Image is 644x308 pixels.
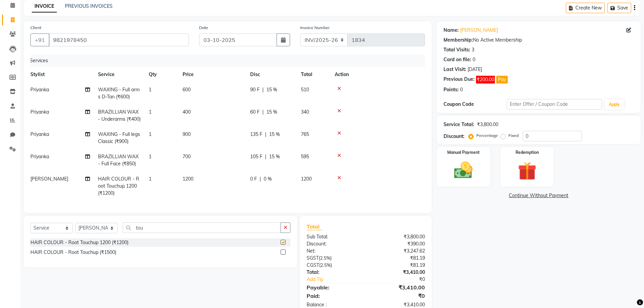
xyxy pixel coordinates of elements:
[269,153,280,160] span: 15 %
[301,131,309,137] span: 765
[444,133,464,140] div: Discount:
[444,37,634,44] div: No Active Membership
[260,175,261,183] span: |
[149,87,151,93] span: 1
[444,37,473,44] div: Membership:
[269,131,280,138] span: 15 %
[302,233,366,240] div: Sub Total:
[30,33,49,46] button: +91
[266,109,277,116] span: 15 %
[301,109,309,115] span: 340
[302,255,366,262] div: ( )
[145,67,178,82] th: Qty
[30,109,49,115] span: Priyanka
[366,292,430,300] div: ₹0
[472,46,474,53] div: 3
[366,240,430,247] div: ₹390.00
[507,99,602,110] input: Enter Offer / Coupon Code
[302,276,376,283] a: Add Tip
[444,56,471,63] div: Card on file:
[250,109,260,116] span: 60 F
[477,121,498,128] div: ₹3,800.00
[366,255,430,262] div: ₹81.19
[32,0,57,13] a: INVOICE
[264,175,272,183] span: 0 %
[444,86,459,93] div: Points:
[444,46,470,53] div: Total Visits:
[98,153,139,167] span: BRAZILLIAN WAX - Full Face (₹850)
[30,249,116,256] div: HAIR COLOUR - Root Touchup (₹1500)
[473,56,475,63] div: 0
[149,153,151,160] span: 1
[508,133,519,139] label: Fixed
[377,276,430,283] div: ₹0
[447,149,480,156] label: Manual Payment
[98,131,140,144] span: WAXING - Full legs Classic (₹900)
[516,149,539,156] label: Redemption
[26,67,94,82] th: Stylist
[183,87,191,93] span: 600
[98,109,141,122] span: BRAZILLIAN WAX - Underarms (₹400)
[183,109,191,115] span: 400
[444,101,507,108] div: Coupon Code
[307,262,319,268] span: CGST
[307,223,322,230] span: Total
[366,247,430,255] div: ₹3,247.62
[149,109,151,115] span: 1
[250,175,257,183] span: 0 F
[30,131,49,137] span: Priyanka
[302,269,366,276] div: Total:
[94,67,145,82] th: Service
[460,86,463,93] div: 0
[30,87,49,93] span: Priyanka
[266,86,277,93] span: 15 %
[566,3,605,13] button: Create New
[183,153,191,160] span: 700
[149,131,151,137] span: 1
[149,176,151,182] span: 1
[468,66,482,73] div: [DATE]
[302,247,366,255] div: Net:
[123,222,281,233] input: Search or Scan
[605,99,624,110] button: Apply
[302,262,366,269] div: ( )
[65,3,113,9] a: PREVIOUS INVOICES
[301,176,312,182] span: 1200
[302,283,366,291] div: Payable:
[320,255,330,261] span: 2.5%
[246,67,297,82] th: Disc
[265,131,266,138] span: |
[250,153,262,160] span: 105 F
[444,66,466,73] div: Last Visit:
[444,76,475,84] div: Previous Due:
[476,133,498,139] label: Percentage
[300,25,330,31] label: Invoice Number
[301,87,309,93] span: 510
[320,262,331,268] span: 2.5%
[178,67,246,82] th: Price
[301,153,309,160] span: 595
[476,76,495,84] span: ₹200.00
[262,109,264,116] span: |
[30,25,41,31] label: Client
[366,269,430,276] div: ₹3,410.00
[183,176,193,182] span: 1200
[27,54,426,67] div: Services
[183,131,191,137] span: 900
[460,27,498,34] a: [PERSON_NAME]
[496,76,508,84] button: Pay
[512,160,542,183] img: _gift.svg
[438,192,639,199] a: Continue Without Payment
[262,86,264,93] span: |
[444,27,459,34] div: Name:
[302,240,366,247] div: Discount:
[30,153,49,160] span: Priyanka
[366,262,430,269] div: ₹81.19
[250,131,262,138] span: 135 F
[250,86,260,93] span: 90 F
[448,160,478,181] img: _cash.svg
[331,67,421,82] th: Action
[199,25,208,31] label: Date
[30,239,128,246] div: HAIR COLOUR - Root Touchup 1200 (₹1200)
[297,67,331,82] th: Total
